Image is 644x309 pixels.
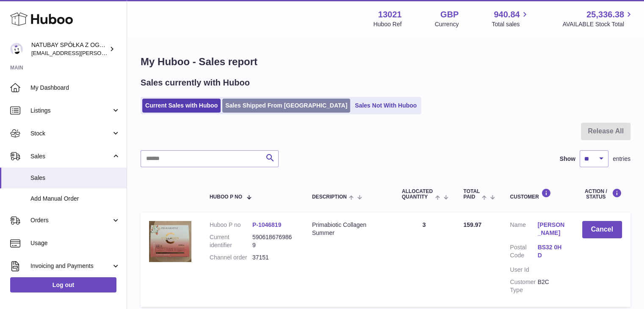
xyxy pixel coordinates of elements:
[10,277,116,292] a: Log out
[510,188,565,200] div: Customer
[222,99,350,113] a: Sales Shipped From [GEOGRAPHIC_DATA]
[440,9,459,20] strong: GBP
[210,194,242,200] span: Huboo P no
[142,99,221,113] a: Current Sales with Huboo
[562,9,634,28] a: 25,336.38 AVAILABLE Stock Total
[30,262,111,270] span: Invoicing and Payments
[30,195,120,203] span: Add Manual Order
[537,278,565,294] dd: B2C
[312,194,347,200] span: Description
[141,55,630,69] h1: My Huboo - Sales report
[463,221,481,228] span: 159.97
[210,221,252,229] dt: Huboo P no
[435,20,459,28] div: Currency
[537,221,565,237] a: [PERSON_NAME]
[149,221,191,262] img: 1749020843.jpg
[30,107,111,115] span: Listings
[586,9,624,20] span: 25,336.38
[510,221,537,239] dt: Name
[492,9,529,28] a: 940.84 Total sales
[210,254,252,262] dt: Channel order
[30,174,120,182] span: Sales
[352,99,420,113] a: Sales Not With Huboo
[582,188,622,200] div: Action / Status
[494,9,520,20] span: 940.84
[562,20,634,28] span: AVAILABLE Stock Total
[30,239,120,247] span: Usage
[30,152,111,160] span: Sales
[510,278,537,294] dt: Customer Type
[378,9,402,20] strong: 13021
[31,41,108,57] div: NATUBAY SPÓŁKA Z OGRANICZONĄ ODPOWIEDZIALNOŚCIĄ
[30,84,120,92] span: My Dashboard
[582,221,622,238] button: Cancel
[252,221,282,228] a: P-1046819
[10,43,23,55] img: kacper.antkowski@natubay.pl
[312,221,385,237] div: Primabiotic Collagen Summer
[252,233,295,249] dd: 5906186769869
[613,155,630,163] span: entries
[537,243,565,259] a: BS32 0HD
[393,212,455,306] td: 3
[402,189,433,200] span: ALLOCATED Quantity
[30,130,111,138] span: Stock
[373,20,402,28] div: Huboo Ref
[492,20,529,28] span: Total sales
[30,216,111,224] span: Orders
[31,50,170,56] span: [EMAIL_ADDRESS][PERSON_NAME][DOMAIN_NAME]
[510,243,537,262] dt: Postal Code
[252,254,295,262] dd: 37151
[463,189,480,200] span: Total paid
[210,233,252,249] dt: Current identifier
[141,77,250,88] h2: Sales currently with Huboo
[560,155,575,163] label: Show
[510,266,537,274] dt: User Id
